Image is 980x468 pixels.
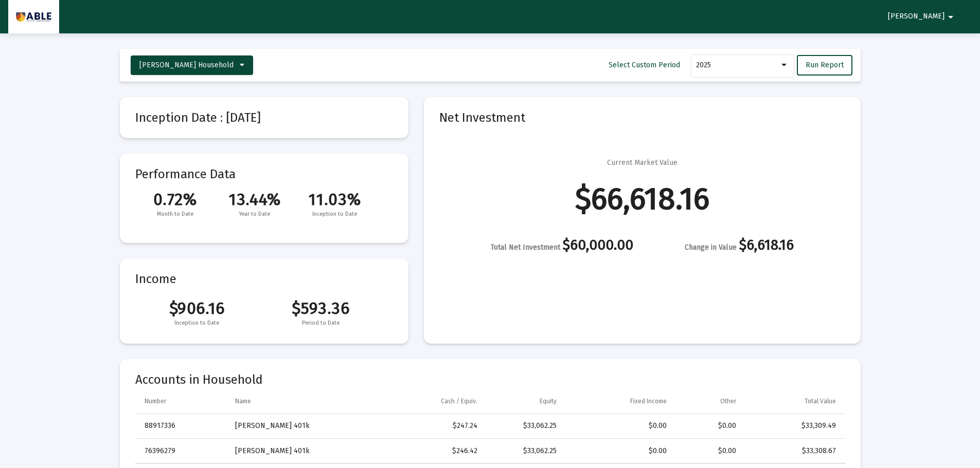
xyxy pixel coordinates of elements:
div: $0.00 [681,421,736,431]
span: Total Net Investment [491,243,560,252]
td: Column Number [135,389,228,414]
span: Year to Date [215,209,295,219]
div: $0.00 [571,421,667,431]
span: Select Custom Period [609,61,680,69]
td: Column Other [674,389,743,414]
span: $593.36 [259,298,383,318]
mat-icon: arrow_drop_down [945,7,957,27]
button: [PERSON_NAME] Household [131,55,253,75]
span: Period to Date [259,318,383,328]
div: $33,309.49 [751,421,836,431]
span: Change in Value [685,243,737,252]
img: Dashboard [16,7,51,27]
span: 13.44% [215,190,295,209]
td: Column Total Value [743,389,845,414]
div: $0.00 [681,446,736,456]
td: [PERSON_NAME] 401k [228,439,376,463]
div: Cash / Equiv. [441,397,477,405]
div: $33,308.67 [751,446,836,456]
div: Current Market Value [607,158,678,168]
button: Run Report [797,55,852,76]
div: Total Value [805,397,836,405]
span: 0.72% [135,190,215,209]
td: Column Equity [485,389,563,414]
td: Column Cash / Equiv. [376,389,485,414]
mat-card-title: Inception Date : [DATE] [135,113,393,123]
td: Column Name [228,389,376,414]
span: Inception to Date [295,209,375,219]
span: Run Report [806,61,844,69]
div: $246.42 [383,446,477,456]
div: Equity [540,397,557,405]
div: $0.00 [571,446,667,456]
div: $60,000.00 [491,240,633,253]
span: [PERSON_NAME] [888,12,945,21]
span: 2025 [696,61,711,69]
span: $906.16 [135,298,259,318]
mat-card-title: Income [135,274,393,284]
td: 88917336 [135,414,228,439]
mat-card-title: Accounts in Household [135,375,845,385]
div: $66,618.16 [575,194,709,204]
div: $247.24 [383,421,477,431]
div: $6,618.16 [685,240,794,253]
div: $33,062.25 [492,421,556,431]
span: [PERSON_NAME] Household [139,61,234,69]
div: Name [235,397,251,405]
div: Fixed Income [630,397,667,405]
mat-card-title: Net Investment [439,113,845,123]
span: Month to Date [135,209,215,219]
mat-card-title: Performance Data [135,169,393,219]
div: $33,062.25 [492,446,556,456]
td: Column Fixed Income [564,389,674,414]
span: Inception to Date [135,318,259,328]
button: [PERSON_NAME] [876,6,969,27]
div: Other [720,397,736,405]
span: 11.03% [295,190,375,209]
td: [PERSON_NAME] 401k [228,414,376,439]
td: 76396279 [135,439,228,463]
div: Number [145,397,166,405]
